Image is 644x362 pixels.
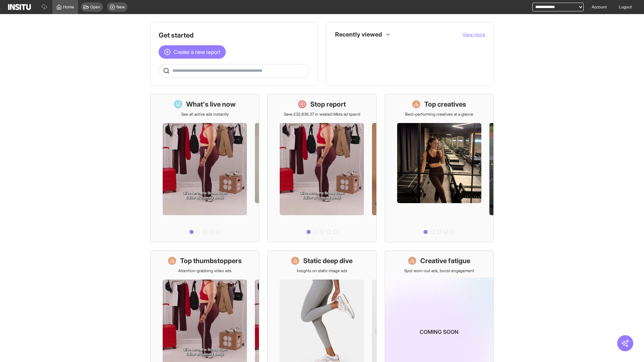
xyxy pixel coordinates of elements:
h1: Stop report [310,100,346,109]
h1: Static deep dive [303,256,353,265]
span: New [116,4,125,10]
h1: What's live now [186,100,236,109]
img: Logo [8,4,31,10]
span: Create a new report [173,48,220,56]
a: What's live nowSee all active ads instantly [150,94,259,242]
span: Home [63,4,74,10]
h1: Top creatives [424,100,466,109]
h1: Get started [159,31,310,40]
p: See all active ads instantly [181,112,229,117]
span: Open [90,4,100,10]
p: Save £32,636.37 in wasted Meta ad spend [284,112,360,117]
a: Stop reportSave £32,636.37 in wasted Meta ad spend [267,94,376,242]
p: Best-performing creatives at a glance [405,112,473,117]
h1: Top thumbstoppers [180,256,242,265]
p: Attention-grabbing video ads [178,268,231,274]
span: View more [463,32,485,37]
button: View more [463,31,485,38]
a: Top creativesBest-performing creatives at a glance [385,94,494,242]
p: Insights on static image ads [297,268,347,274]
button: Create a new report [159,45,226,59]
